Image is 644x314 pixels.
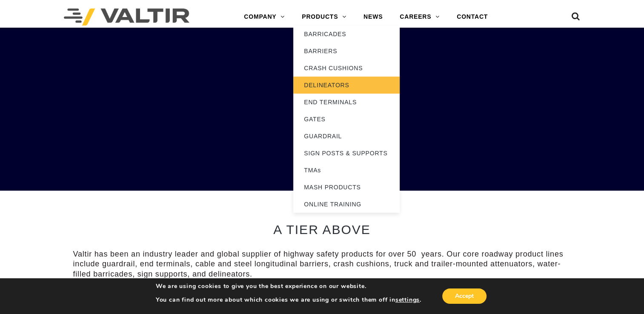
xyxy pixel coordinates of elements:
[293,179,400,196] a: MASH PRODUCTS
[293,111,400,128] a: GATES
[293,162,400,179] a: TMAs
[235,9,293,26] a: COMPANY
[293,145,400,162] a: SIGN POSTS & SUPPORTS
[73,249,571,279] p: Valtir has been an industry leader and global supplier of highway safety products for over 50 yea...
[293,43,400,60] a: BARRIERS
[293,94,400,111] a: END TERMINALS
[293,77,400,94] a: DELINEATORS
[395,296,420,304] button: settings
[156,283,421,290] p: We are using cookies to give you the best experience on our website.
[156,296,421,304] p: You can find out more about which cookies we are using or switch them off in .
[293,128,400,145] a: GUARDRAIL
[355,9,391,26] a: NEWS
[293,9,355,26] a: PRODUCTS
[442,288,487,304] button: Accept
[293,26,400,43] a: BARRICADES
[73,223,571,237] h2: A TIER ABOVE
[448,9,496,26] a: CONTACT
[293,196,400,213] a: ONLINE TRAINING
[64,9,189,26] img: Valtir
[391,9,448,26] a: CAREERS
[293,60,400,77] a: CRASH CUSHIONS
